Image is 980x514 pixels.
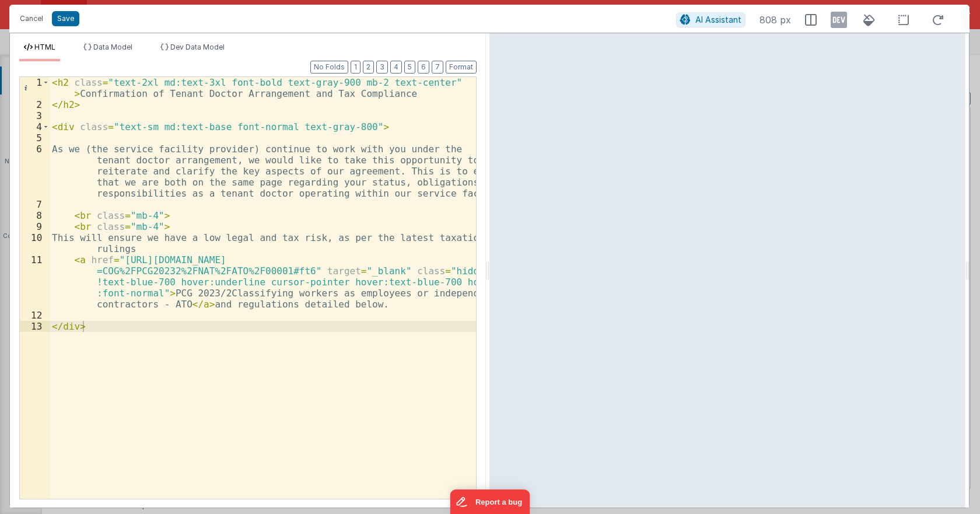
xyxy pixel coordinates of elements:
div: 10 [20,232,50,254]
div: 8 [20,210,50,221]
div: 3 [20,110,50,121]
div: 4 [20,121,50,132]
div: 12 [20,310,50,321]
button: Cancel [14,11,49,27]
div: 5 [20,132,50,144]
button: AI Assistant [676,12,745,27]
span: Dev Data Model [170,43,225,51]
button: 1 [351,61,360,74]
button: 6 [418,61,429,74]
button: 5 [404,61,415,74]
iframe: Marker.io feedback button [450,489,530,514]
button: 4 [390,61,402,74]
button: No Folds [310,61,348,74]
div: 9 [20,221,50,232]
div: 11 [20,254,50,310]
span: Data Model [93,43,132,51]
span: HTML [34,43,55,51]
span: AI Assistant [695,15,741,25]
div: 2 [20,99,50,110]
button: Save [52,11,79,26]
button: 3 [376,61,388,74]
div: 1 [20,77,50,99]
button: Format [446,61,477,74]
div: 6 [20,144,50,199]
button: 2 [363,61,374,74]
div: 13 [20,321,50,332]
div: 7 [20,199,50,210]
button: 7 [432,61,443,74]
span: 808 px [759,13,791,27]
